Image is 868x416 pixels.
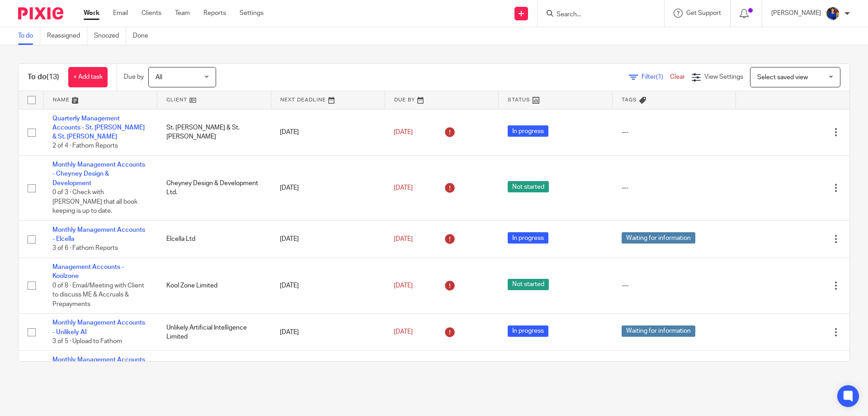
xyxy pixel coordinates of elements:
[656,74,663,80] span: (1)
[84,9,99,18] a: Work
[394,236,413,242] span: [DATE]
[52,264,124,279] a: Management Accounts - Koolzone
[113,9,128,18] a: Email
[271,258,385,313] td: [DATE]
[47,27,87,45] a: Reassigned
[52,189,137,214] span: 0 of 3 · Check with [PERSON_NAME] that all book keeping is up to date.
[670,74,685,80] a: Clear
[52,162,145,186] a: Monthly Management Accounts - Cheyney Design & Development
[826,6,840,21] img: Nicole.jpeg
[271,109,385,156] td: [DATE]
[133,27,155,45] a: Done
[52,282,144,307] span: 0 of 8 · Email/Meeting with Client to discuss ME & Accruals & Prepayments
[142,9,161,18] a: Clients
[271,314,385,351] td: [DATE]
[622,128,727,137] div: ---
[52,227,145,242] a: Monthly Management Accounts - Elcella
[52,143,118,149] span: 2 of 4 · Fathom Reports
[508,181,549,192] span: Not started
[394,329,413,335] span: [DATE]
[52,338,122,344] span: 3 of 5 · Upload to Fathom
[18,27,40,45] a: To do
[271,220,385,258] td: [DATE]
[771,9,821,18] p: [PERSON_NAME]
[157,351,271,397] td: Cloth Restaurant Group Limited
[622,183,727,192] div: ---
[52,245,118,252] span: 3 of 6 · Fathom Reports
[508,232,548,244] span: In progress
[271,351,385,397] td: [DATE]
[394,282,413,289] span: [DATE]
[508,279,549,290] span: Not started
[704,74,743,80] span: View Settings
[157,156,271,221] td: Cheyney Design & Development Ltd.
[622,325,695,337] span: Waiting for information
[157,109,271,156] td: St. [PERSON_NAME] & St. [PERSON_NAME]
[240,9,264,18] a: Settings
[156,74,162,81] span: All
[757,74,808,81] span: Select saved view
[52,115,145,140] a: Quarterly Management Accounts - St. [PERSON_NAME] & St. [PERSON_NAME]
[157,314,271,351] td: Unlikely Artificial Intelligence Limited
[394,185,413,191] span: [DATE]
[52,320,145,335] a: Monthly Management Accounts - Unlikely AI
[622,97,637,102] span: Tags
[642,74,670,80] span: Filter
[175,9,190,18] a: Team
[157,220,271,258] td: Elcella Ltd
[622,232,695,244] span: Waiting for information
[47,73,59,81] span: (13)
[124,72,144,81] p: Due by
[686,10,721,16] span: Get Support
[271,156,385,221] td: [DATE]
[52,357,145,372] a: Monthly Management Accounts - Cloth
[556,11,637,19] input: Search
[28,72,59,82] h1: To do
[157,258,271,313] td: Kool Zone Limited
[18,7,63,19] img: Pixie
[622,281,727,290] div: ---
[394,129,413,135] span: [DATE]
[203,9,226,18] a: Reports
[68,67,108,87] a: + Add task
[508,325,548,337] span: In progress
[94,27,126,45] a: Snoozed
[508,125,548,137] span: In progress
